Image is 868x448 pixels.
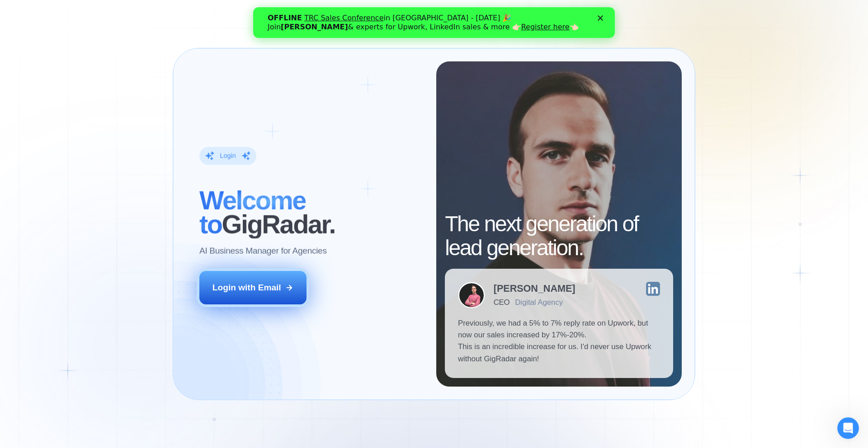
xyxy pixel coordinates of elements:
span: Welcome to [199,186,306,239]
iframe: Intercom live chat [837,417,859,439]
iframe: Intercom live chat banner [253,7,615,38]
div: [PERSON_NAME] [494,284,576,294]
button: Login with Email [199,271,307,304]
p: Previously, we had a 5% to 7% reply rate on Upwork, but now our sales increased by 17%-20%. This ... [458,317,660,365]
div: Digital Agency [515,298,563,307]
div: CEO [494,298,509,307]
div: Login [220,151,236,160]
h2: ‍ GigRadar. [199,189,423,237]
h2: The next generation of lead generation. [445,212,673,260]
div: Login with Email [212,282,281,294]
p: AI Business Manager for Agencies [199,245,327,257]
a: Register here [268,15,316,24]
div: Close [344,8,354,14]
